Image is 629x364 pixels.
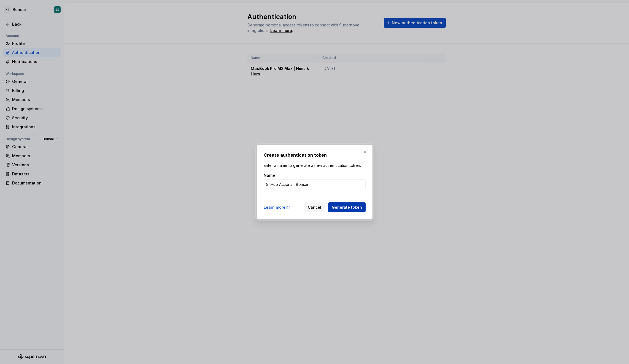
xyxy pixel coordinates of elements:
[308,205,321,210] span: Cancel
[264,152,366,158] h2: Create authentication token
[264,163,366,168] p: Enter a name to generate a new authentication token.
[264,173,275,178] label: Name
[332,205,362,210] span: Generate token
[264,205,290,210] a: Learn more
[304,202,325,212] button: Cancel
[328,202,366,212] button: Generate token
